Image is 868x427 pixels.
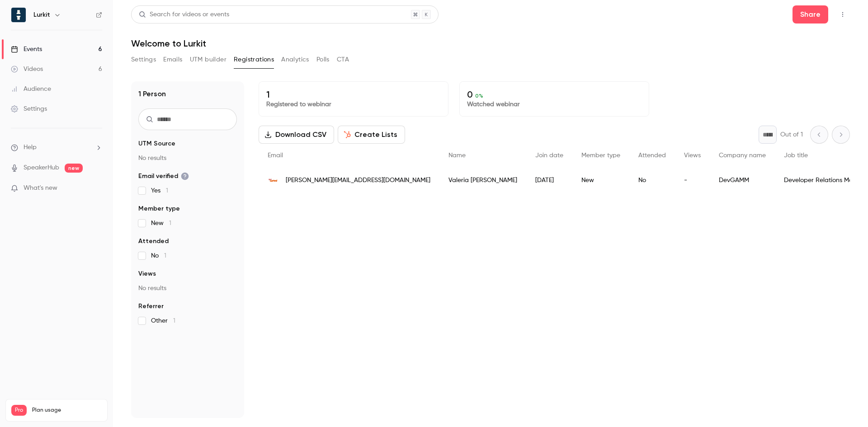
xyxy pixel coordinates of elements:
[793,5,828,23] button: Share
[138,284,237,293] p: No results
[281,52,309,67] button: Analytics
[467,100,642,109] p: Watched webinar
[190,52,226,67] button: UTM builder
[24,183,57,193] span: What's new
[535,152,563,159] span: Join date
[11,104,47,113] div: Settings
[234,52,274,67] button: Registrations
[169,220,171,226] span: 1
[475,93,483,99] span: 0 %
[173,318,175,324] span: 1
[131,38,850,49] h1: Welcome to Lurkit
[316,52,330,67] button: Polls
[268,175,278,186] img: devgamm.com
[710,168,775,193] div: DevGAMM
[11,8,26,22] img: Lurkit
[467,89,642,100] p: 0
[266,100,441,109] p: Registered to webinar
[32,407,102,414] span: Plan usage
[338,126,405,144] button: Create Lists
[33,10,50,19] h6: Lurkit
[138,154,237,163] p: No results
[138,269,156,278] span: Views
[138,89,166,99] h1: 1 Person
[11,405,27,416] span: Pro
[439,168,526,193] div: Valeria [PERSON_NAME]
[138,302,164,311] span: Referrer
[24,163,59,173] a: SpeakerHub
[138,139,237,325] section: facet-groups
[11,84,51,94] div: Audience
[151,219,171,228] span: New
[138,139,175,148] span: UTM Source
[719,152,766,159] span: Company name
[138,237,169,246] span: Attended
[268,152,283,159] span: Email
[638,152,666,159] span: Attended
[166,188,168,194] span: 1
[65,164,83,173] span: new
[139,10,229,19] div: Search for videos or events
[337,52,349,67] button: CTA
[11,65,43,74] div: Videos
[11,45,42,54] div: Events
[784,152,808,159] span: Job title
[91,184,102,192] iframe: Noticeable Trigger
[24,143,37,152] span: Help
[286,176,430,185] span: [PERSON_NAME][EMAIL_ADDRESS][DOMAIN_NAME]
[780,130,803,139] p: Out of 1
[259,126,334,144] button: Download CSV
[684,152,701,159] span: Views
[131,52,156,67] button: Settings
[138,204,180,213] span: Member type
[151,251,166,260] span: No
[266,89,441,100] p: 1
[151,316,175,325] span: Other
[629,168,675,193] div: No
[675,168,710,193] div: -
[164,253,166,259] span: 1
[572,168,629,193] div: New
[163,52,182,67] button: Emails
[448,152,466,159] span: Name
[151,186,168,195] span: Yes
[581,152,620,159] span: Member type
[11,143,102,152] li: help-dropdown-opener
[138,172,189,181] span: Email verified
[526,168,572,193] div: [DATE]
